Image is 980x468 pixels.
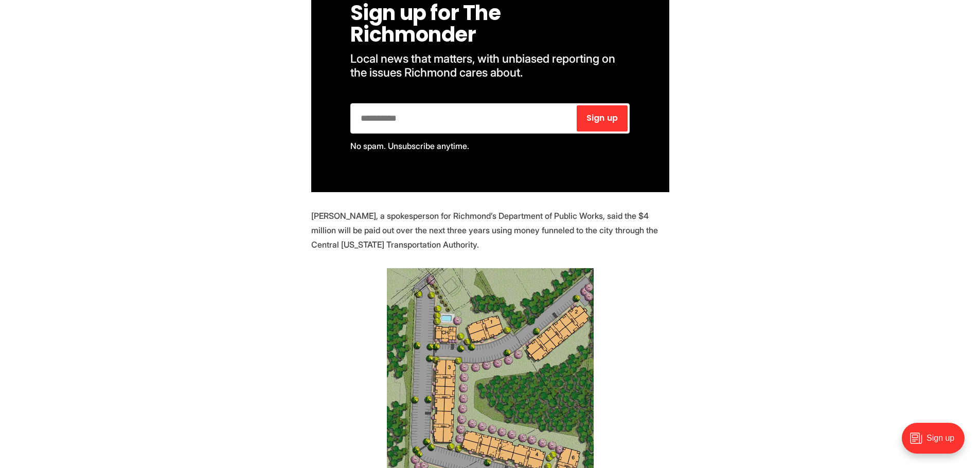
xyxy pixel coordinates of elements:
span: Sign up [586,114,618,122]
button: Sign up [577,105,628,132]
span: No spam. Unsubscribe anytime. [350,141,469,151]
iframe: portal-trigger [893,418,980,468]
span: Local news that matters, with unbiased reporting on the issues Richmond cares about. [350,51,618,79]
p: [PERSON_NAME], a spokesperson for Richmond’s Department of Public Works, said the $4 million will... [311,209,669,252]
